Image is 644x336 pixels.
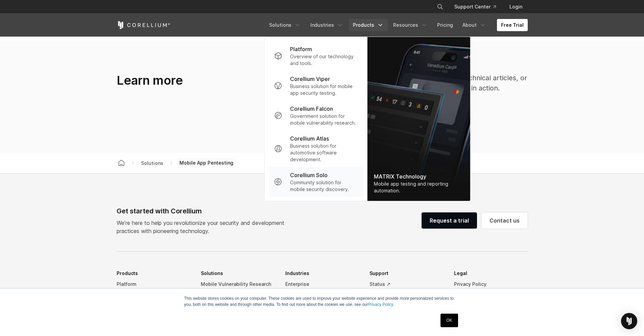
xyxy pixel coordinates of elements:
a: Enterprise [285,279,359,290]
p: Corellium Viper [290,75,330,83]
a: MATRIX Technology Mobile app testing and reporting automation. [367,37,470,201]
a: OK [440,314,458,327]
div: Navigation Menu [265,19,528,31]
a: Industries [306,19,348,31]
div: MATRIX Technology [374,172,463,181]
button: Search [434,1,446,13]
a: Corellium Viper Business solution for mobile app security testing. [268,71,363,101]
a: Pricing [433,19,457,31]
p: This website stores cookies on your computer. These cookies are used to improve your website expe... [184,295,460,308]
a: Contact us [481,212,528,229]
h3: Learn more [117,73,290,88]
div: Open Intercom Messenger [621,313,637,329]
img: Matrix_WebNav_1x [367,37,470,201]
a: Resources [389,19,432,31]
span: Solutions [138,159,166,167]
a: Corellium Atlas Business solution for automotive software development. [268,130,363,167]
a: Request a trial [422,212,477,229]
p: Business solution for mobile app security testing. [290,83,357,97]
a: Privacy Policy. [368,302,394,307]
a: Platform Overview of our technology and tools. [268,41,363,71]
a: Platform [117,279,190,290]
a: About [458,19,490,31]
p: Corellium Solo [290,171,328,179]
a: Login [504,1,528,13]
p: Overview of our technology and tools. [290,53,357,67]
a: Support Center [449,1,501,13]
a: Corellium Solo Community solution for mobile security discovery. [268,167,363,197]
a: Solutions [265,19,305,31]
a: Products [349,19,388,31]
div: Navigation Menu [429,1,528,13]
p: Community solution for mobile security discovery. [290,179,357,193]
p: Corellium Falcon [290,105,333,113]
div: Solutions [138,160,166,167]
p: Corellium Atlas [290,134,329,143]
p: Platform [290,45,312,53]
a: Status ↗ [369,279,443,290]
a: Privacy Policy [454,279,528,290]
span: Mobile App Pentesting [177,158,236,168]
p: Business solution for automotive software development. [290,143,357,163]
a: Mobile Vulnerability Research [201,279,275,290]
p: We’re here to help you revolutionize your security and development practices with pioneering tech... [117,219,290,235]
a: Corellium Home [117,21,170,29]
p: Government solution for mobile vulnerability research. [290,113,357,126]
a: Corellium home [115,158,127,168]
a: Free Trial [497,19,528,31]
div: Mobile app testing and reporting automation. [374,181,463,194]
a: Corellium Falcon Government solution for mobile vulnerability research. [268,101,363,130]
div: Get started with Corellium [117,206,290,216]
